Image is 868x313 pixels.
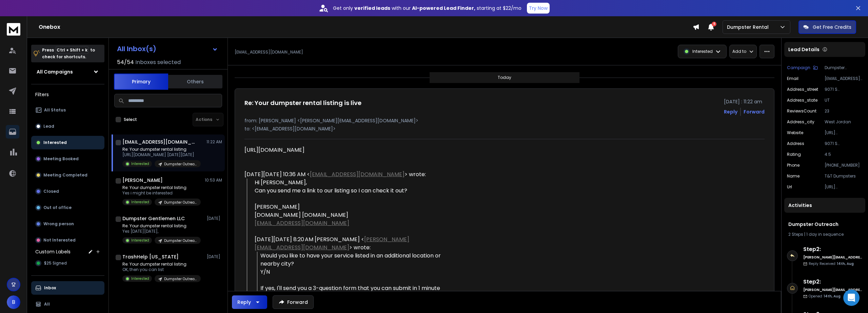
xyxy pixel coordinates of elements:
[237,299,251,306] div: Reply
[825,65,863,70] p: Dumpster Outreach
[131,161,149,166] p: Interested
[244,125,765,132] p: to: <[EMAIL_ADDRESS][DOMAIN_NAME]>
[43,205,72,210] p: Out of office
[724,108,737,115] button: Reply
[724,98,765,105] p: [DATE] : 11:22 am
[825,108,863,114] p: 23
[43,124,54,129] p: Lead
[692,49,713,54] p: Interested
[787,141,804,146] p: address
[788,232,861,237] div: |
[31,185,104,198] button: Closed
[787,152,801,157] p: rating
[803,245,863,253] h6: Step 2 :
[787,65,810,70] p: Campaign
[788,46,820,53] p: Lead Details
[787,173,800,179] p: name
[122,253,179,260] h1: TrashHelp [US_STATE]
[244,98,361,108] h1: Re: Your dumpster rental listing is live
[498,75,511,80] p: Today
[412,5,475,12] strong: AI-powered Lead Finder,
[813,24,851,30] p: Get Free Credits
[31,281,104,295] button: Inbox
[529,5,548,12] p: Try Now
[255,179,442,227] div: Hi [PERSON_NAME],
[232,295,267,309] button: Reply
[784,198,865,213] div: Activities
[7,23,20,36] img: logo
[44,107,66,113] p: All Status
[131,238,149,243] p: Interested
[244,146,442,154] div: [URL][DOMAIN_NAME]
[122,267,201,272] p: OK, then you can list
[124,117,137,122] label: Select
[43,189,59,194] p: Closed
[31,297,104,311] button: All
[255,203,442,211] div: [PERSON_NAME]
[43,172,87,178] p: Meeting Completed
[207,216,222,221] p: [DATE]
[333,5,521,12] p: Get only with our starting at $22/mo
[31,217,104,231] button: Wrong person
[31,256,104,270] button: $25 Signed
[825,163,863,168] p: [PHONE_NUMBER]
[122,147,201,152] p: Re: Your dumpster rental listing
[164,200,197,205] p: Dumpster Outreach
[207,254,222,259] p: [DATE]
[825,184,863,190] p: [URL][DOMAIN_NAME]
[168,74,222,89] button: Others
[354,5,390,12] strong: verified leads
[727,24,771,30] p: Dumpster Rental
[205,178,222,183] p: 10:53 AM
[31,168,104,182] button: Meeting Completed
[117,58,134,66] span: 54 / 54
[255,235,442,252] div: [DATE][DATE] 8:20 AM [PERSON_NAME] < > wrote:
[809,261,854,266] p: Reply Received
[787,76,798,81] p: Email
[131,200,149,205] p: Interested
[31,103,104,117] button: All Status
[809,294,841,299] p: Opened
[35,248,71,255] h3: Custom Labels
[31,65,104,79] button: All Campaigns
[122,262,201,267] p: Re: Your dumpster rental listing
[44,260,67,266] span: $25 Signed
[117,45,156,52] h1: All Inbox(s)
[43,156,79,162] p: Meeting Booked
[122,139,197,145] h1: [EMAIL_ADDRESS][DOMAIN_NAME]
[787,119,814,125] p: address_city
[787,130,803,135] p: website
[112,42,223,56] button: All Inbox(s)
[825,173,863,179] p: T&T Dumpsters
[824,294,841,299] span: 14th, Aug
[744,108,765,115] div: Forward
[244,170,442,179] div: [DATE][DATE] 10:36 AM < > wrote:
[164,162,197,167] p: Dumpster Outreach
[787,87,818,92] p: address_street
[273,295,314,309] button: Forward
[122,152,201,158] p: [URL][DOMAIN_NAME] [DATE][DATE]
[803,287,863,292] h6: [PERSON_NAME][EMAIL_ADDRESS][DOMAIN_NAME]
[787,163,800,168] p: Phone
[131,276,149,281] p: Interested
[7,295,20,309] button: B
[43,221,74,227] p: Wrong person
[39,23,693,31] h1: Onebox
[235,49,303,55] p: [EMAIL_ADDRESS][DOMAIN_NAME]
[122,215,185,222] h1: Dumpster Gentlemen LLC
[31,201,104,214] button: Out of office
[122,223,201,229] p: Re: Your dumpster rental listing
[164,276,197,281] p: Dumpster Outreach
[122,185,201,190] p: Re: Your dumpster rental listing
[787,65,818,70] button: Campaign
[712,22,716,26] span: 6
[31,233,104,247] button: Not Interested
[825,87,863,92] p: 9071 S [STREET_ADDRESS]
[255,219,349,227] a: [EMAIL_ADDRESS][DOMAIN_NAME]
[787,184,792,190] p: url
[43,237,76,243] p: Not Interested
[31,120,104,133] button: Lead
[31,136,104,149] button: Interested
